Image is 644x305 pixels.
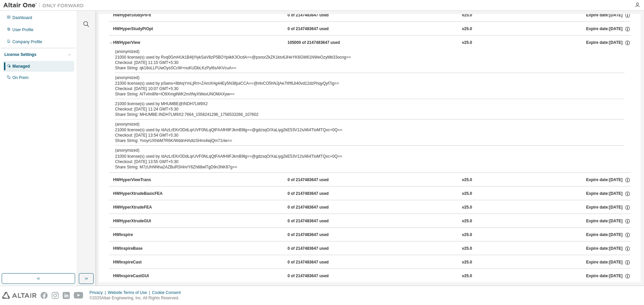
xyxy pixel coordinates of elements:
[113,241,631,256] button: HWInspireBase0 of 2147483647 usedv25.0Expire date:[DATE]
[287,232,348,238] div: 0 of 2147483647 used
[90,290,108,295] div: Privacy
[287,246,348,252] div: 0 of 2147483647 used
[115,106,608,112] div: Checkout: [DATE] 11:24 GMT+5:30
[462,177,472,183] div: v25.0
[113,259,173,265] div: HWInspireCast
[115,133,608,138] div: Checkout: [DATE] 13:54 GMT+5:30
[287,218,348,224] div: 0 of 2147483647 used
[74,292,84,299] img: youtube.svg
[462,191,472,197] div: v25.0
[586,191,631,197] div: Expire date: [DATE]
[113,232,173,238] div: HWInspire
[287,26,348,32] div: 0 of 2147483647 used
[462,26,472,32] div: v25.0
[287,273,348,279] div: 0 of 2147483647 used
[115,138,608,143] div: Share String: YvoyrUXhbM7R6K/WddnHAdizSHns4wjQm71riw==
[115,148,608,153] p: (anonymized)
[462,273,472,279] div: v25.0
[462,232,472,238] div: v25.0
[115,91,608,97] div: Share String: AITvIm8Nr+lO9XmgliWK2m/tNyXWexUNOMAXyw==
[287,259,348,265] div: 0 of 2147483647 used
[586,232,631,238] div: Expire date: [DATE]
[90,295,185,301] p: © 2025 Altair Engineering, Inc. All Rights Reserved.
[462,40,472,46] div: v25.0
[462,205,472,211] div: v25.0
[115,122,608,127] p: (anonymized)
[462,259,472,265] div: v25.0
[2,292,37,299] img: altair_logo.svg
[586,40,631,46] div: Expire date: [DATE]
[113,214,631,229] button: HWHyperXtrudeGUI0 of 2147483647 usedv25.0Expire date:[DATE]
[113,177,173,183] div: HWHyperViewTrans
[586,12,631,18] div: Expire date: [DATE]
[113,273,173,279] div: HWInspireCastGUI
[113,228,631,242] button: HWInspire0 of 2147483647 usedv25.0Expire date:[DATE]
[108,290,152,295] div: Website Terms of Use
[462,218,472,224] div: v25.0
[12,64,30,69] div: Managed
[113,22,631,36] button: HWHyperStudyPiOpt0 of 2147483647 usedv25.0Expire date:[DATE]
[152,290,184,295] div: Cookie Consent
[586,218,631,224] div: Expire date: [DATE]
[113,255,631,270] button: HWInspireCast0 of 2147483647 usedv25.0Expire date:[DATE]
[113,40,173,46] div: HWHyperView
[586,273,631,279] div: Expire date: [DATE]
[113,205,173,211] div: HWHyperXtrudeFEA
[462,12,472,18] div: v25.0
[113,200,631,215] button: HWHyperXtrudeFEA0 of 2147483647 usedv25.0Expire date:[DATE]
[115,86,608,91] div: Checkout: [DATE] 10:07 GMT+5:30
[113,191,173,197] div: HWHyperXtrudeBasicFEA
[287,191,348,197] div: 0 of 2147483647 used
[586,177,631,183] div: Expire date: [DATE]
[113,173,631,187] button: HWHyperViewTrans0 of 2147483647 usedv25.0Expire date:[DATE]
[115,122,608,133] div: 21000 license(s) used by /dAzLrEKrODdLqrUVF0NLqQtFAAfH9FJkmB9lg==@gdzsqO/XaLiyg2kE53V12s/ii64TtoM...
[586,259,631,265] div: Expire date: [DATE]
[115,75,608,86] div: 21000 license(s) used by pSwns+8bhqYmLjRrt+ZAmXHg44Ey5N38juiCCA==@t4vCO5hNJjAe7If/f6Ji40vd12dzPhq...
[63,292,70,299] img: linkedin.svg
[113,8,631,23] button: HWHyperStudyPiFit0 of 2147483647 usedv25.0Expire date:[DATE]
[115,148,608,159] div: 21000 license(s) used by /dAzLrEKrODdLqrUVF0NLqQtFAAfH9FJkmB9lg==@gdzsqO/XaLiyg2kE53V12s/ii64TtoM...
[113,269,631,284] button: HWInspireCastGUI0 of 2147483647 usedv25.0Expire date:[DATE]
[12,27,34,32] div: User Profile
[115,75,608,81] p: (anonymized)
[41,292,48,299] img: facebook.svg
[109,35,631,50] button: HWHyperView105000 of 2147483647 usedv25.0Expire date:[DATE]
[12,75,29,80] div: On Prem
[115,164,608,170] div: Share String: M7zUhNNha2AZBuRSHm/Y6Zh88wlTgD9n3NK87g==
[113,12,173,18] div: HWHyperStudyPiFit
[287,12,348,18] div: 0 of 2147483647 used
[115,112,608,117] div: Share String: MHUMBE:INDH7LM9X2:7664_1558241296_1756533266_107602
[115,60,608,65] div: Checkout: [DATE] 11:15 GMT+5:30
[586,205,631,211] div: Expire date: [DATE]
[115,101,608,106] div: 21000 license(s) used by MHUMBE@INDH7LM9X2
[52,292,59,299] img: instagram.svg
[113,218,173,224] div: HWHyperXtrudeGUI
[287,40,348,46] div: 105000 of 2147483647 used
[113,246,173,252] div: HWInspireBase
[287,177,348,183] div: 0 of 2147483647 used
[287,205,348,211] div: 0 of 2147483647 used
[115,65,608,71] div: Share String: qk18oLLFUwOysSCcW+nuKUDbLKzPyI6sAKVcuA==
[3,2,87,9] img: Altair One
[113,186,631,201] button: HWHyperXtrudeBasicFEA0 of 2147483647 usedv25.0Expire date:[DATE]
[4,52,36,57] div: License Settings
[115,49,608,55] p: (anonymized)
[115,49,608,60] div: 21000 license(s) used by Rvq0GmHUk1B4ljYiykSaV8zP5BOYpiikK3OcdA==@psnorZkZK1ktv6JHeYK6GW61NWeOzyM...
[462,246,472,252] div: v25.0
[586,26,631,32] div: Expire date: [DATE]
[113,26,173,32] div: HWHyperStudyPiOpt
[12,39,42,45] div: Company Profile
[12,15,32,20] div: Dashboard
[115,159,608,164] div: Checkout: [DATE] 13:55 GMT+5:30
[586,246,631,252] div: Expire date: [DATE]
